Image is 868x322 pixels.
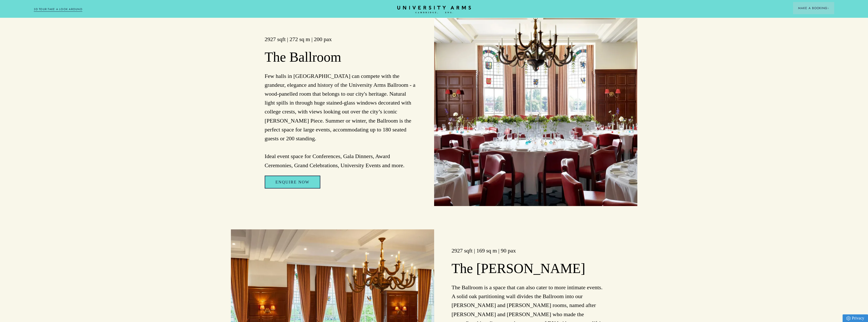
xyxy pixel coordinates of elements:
img: image-cfe038ca1a082bc712318d353845656887d063b2-2001x1500-jpg [434,18,637,206]
h2: The [PERSON_NAME] [452,260,604,277]
h3: 2927 sqft | 272 sq m | 200 pax [265,36,417,43]
a: Enquire Now [265,176,320,189]
span: Make a Booking [798,6,829,10]
h3: 2927 sqft | 169 sq m | 90 pax [452,247,604,255]
a: Home [397,6,471,14]
a: Privacy [843,314,868,322]
p: Few halls in [GEOGRAPHIC_DATA] can compete with the grandeur, elegance and history of the Univers... [265,72,417,170]
button: Make a BookingArrow icon [793,2,834,14]
h2: The Ballroom [265,49,417,66]
a: 3D TOUR:TAKE A LOOK AROUND [34,7,82,12]
img: Arrow icon [827,7,829,9]
img: Privacy [846,316,850,320]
